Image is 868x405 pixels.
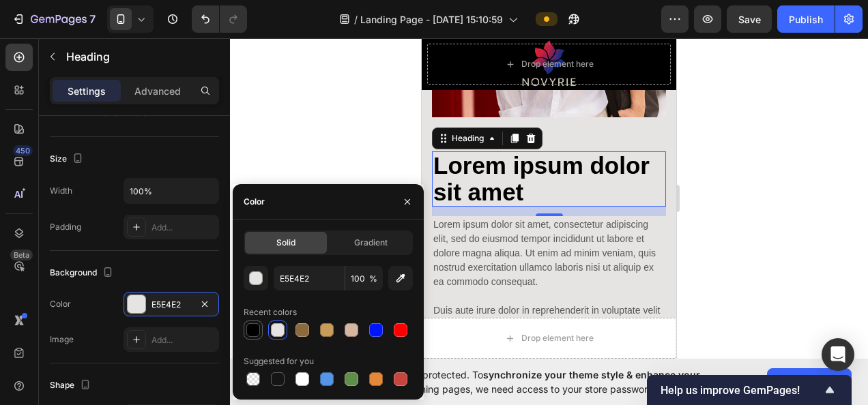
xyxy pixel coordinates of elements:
[767,368,852,395] button: Allow access
[151,334,216,346] div: Add...
[727,5,772,33] button: Save
[789,12,823,27] div: Publish
[10,250,33,260] div: Beta
[50,150,86,168] div: Size
[50,221,81,233] div: Padding
[134,84,181,98] p: Advanced
[822,338,854,371] div: Open Intercom Messenger
[661,384,822,397] span: Help us improve GemPages!
[317,367,753,396] span: Your page is password protected. To when designing pages, we need access to your store password.
[244,196,265,208] div: Color
[124,179,218,203] input: Auto
[151,299,191,311] div: E5E4E2
[50,264,116,282] div: Background
[354,12,358,27] span: /
[66,48,214,65] p: Heading
[274,266,345,290] input: Eg: FFFFFF
[89,11,96,27] p: 7
[50,333,74,346] div: Image
[12,179,243,322] p: Lorem ipsum dolor sit amet, consectetur adipiscing elit, sed do eiusmod tempor incididunt ut labo...
[13,145,33,156] div: 450
[192,5,247,33] div: Undo/Redo
[360,12,503,27] span: Landing Page - [DATE] 15:10:59
[661,382,838,398] button: Show survey - Help us improve GemPages!
[50,298,71,310] div: Color
[5,5,102,33] button: 7
[354,237,388,249] span: Gradient
[738,14,761,25] span: Save
[50,376,93,395] div: Shape
[422,38,676,359] iframe: Design area
[276,237,295,249] span: Solid
[244,355,314,367] div: Suggested for you
[151,222,216,234] div: Add...
[244,306,297,318] div: Recent colors
[317,369,700,395] span: synchronize your theme style & enhance your experience
[68,84,106,98] p: Settings
[777,5,835,33] button: Publish
[50,185,72,197] div: Width
[369,273,377,285] span: %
